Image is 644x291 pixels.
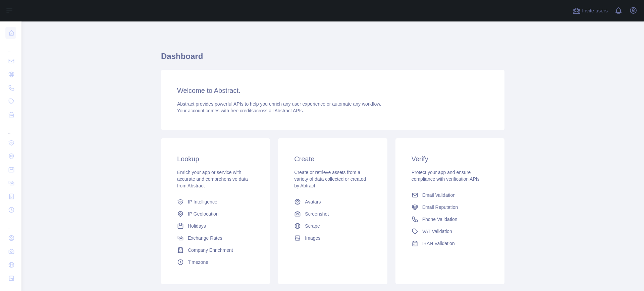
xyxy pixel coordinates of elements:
[305,235,320,241] span: Images
[294,170,366,188] span: Create or retrieve assets from a variety of data collected or created by Abtract
[230,108,254,113] span: free credits
[188,223,206,229] span: Holidays
[177,108,304,113] span: Your account comes with across all Abstract APIs.
[5,217,16,231] div: ...
[177,154,254,164] h3: Lookup
[5,122,16,135] div: ...
[571,5,609,16] button: Invite users
[174,220,257,232] a: Holidays
[305,211,329,217] span: Screenshot
[412,170,480,182] span: Protect your app and ensure compliance with verification APIs
[422,240,455,247] span: IBAN Validation
[188,235,222,241] span: Exchange Rates
[188,259,208,266] span: Timezone
[291,232,374,244] a: Images
[174,196,257,208] a: IP Intelligence
[5,40,16,54] div: ...
[409,201,491,213] a: Email Reputation
[409,237,491,249] a: IBAN Validation
[188,247,233,253] span: Company Enrichment
[291,196,374,208] a: Avatars
[177,170,248,188] span: Enrich your app or service with accurate and comprehensive data from Abstract
[422,216,458,223] span: Phone Validation
[409,213,491,225] a: Phone Validation
[305,223,320,229] span: Scrape
[161,51,504,67] h1: Dashboard
[294,154,371,164] h3: Create
[422,228,452,235] span: VAT Validation
[582,7,608,15] span: Invite users
[177,86,488,95] h3: Welcome to Abstract.
[291,220,374,232] a: Scrape
[177,101,381,107] span: Abstract provides powerful APIs to help you enrich any user experience or automate any workflow.
[422,204,458,211] span: Email Reputation
[291,208,374,220] a: Screenshot
[412,154,488,164] h3: Verify
[188,198,217,205] span: IP Intelligence
[174,232,257,244] a: Exchange Rates
[188,211,219,217] span: IP Geolocation
[422,192,455,198] span: Email Validation
[174,208,257,220] a: IP Geolocation
[174,244,257,256] a: Company Enrichment
[305,198,321,205] span: Avatars
[409,189,491,201] a: Email Validation
[409,225,491,237] a: VAT Validation
[174,256,257,268] a: Timezone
